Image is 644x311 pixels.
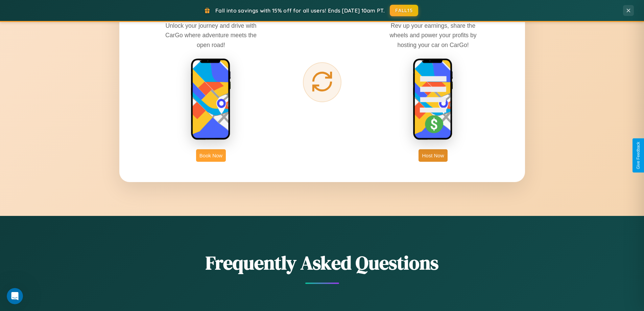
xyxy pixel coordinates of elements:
button: Book Now [196,149,226,162]
img: rent phone [191,58,231,141]
p: Unlock your journey and drive with CarGo where adventure meets the open road! [160,21,262,49]
p: Rev up your earnings, share the wheels and power your profits by hosting your car on CarGo! [382,21,484,49]
button: FALL15 [390,5,418,16]
h2: Frequently Asked Questions [119,250,525,276]
img: host phone [413,58,453,141]
div: Give Feedback [636,142,641,169]
button: Host Now [419,149,447,162]
span: Fall into savings with 15% off for all users! Ends [DATE] 10am PT. [215,7,385,14]
iframe: Intercom live chat [7,288,23,304]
